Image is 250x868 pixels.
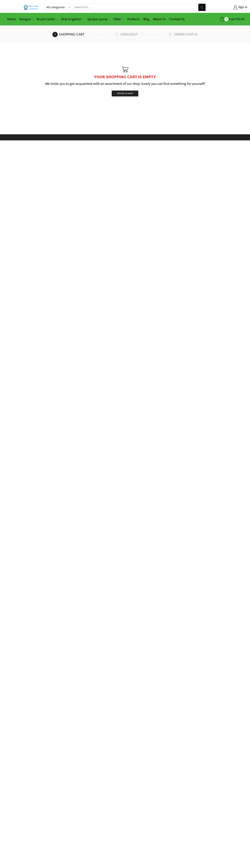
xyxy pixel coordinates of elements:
[73,4,198,11] input: Search for...
[23,81,227,87] p: We invite you to get acquainted with an assortment of our shop. Surely you can find something for...
[224,17,228,21] span: 0
[198,4,206,11] button: Search button
[86,15,112,23] a: Sprayer pump
[236,16,245,22] bdi: 0.00
[142,15,151,23] a: Blog
[5,15,18,23] a: Home
[117,92,133,95] span: Return To Shop
[228,17,235,22] span: Cart
[125,15,142,23] a: Products
[35,15,59,23] a: Brush Cutter
[211,4,247,11] a: Sign in
[112,91,138,96] a: Return To Shop
[59,15,86,23] a: Drip Irrigation
[18,15,35,23] a: Raingun
[236,16,238,22] span: ₹
[168,15,187,23] a: Contact Us
[237,5,247,10] span: Sign in
[112,15,125,23] a: Filter
[151,15,168,23] a: About Us
[114,32,167,37] a: Checkout
[23,74,227,80] h1: YOUR SHOPPING CART IS EMPTY
[209,16,245,23] a: 0 Cart ₹0.00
